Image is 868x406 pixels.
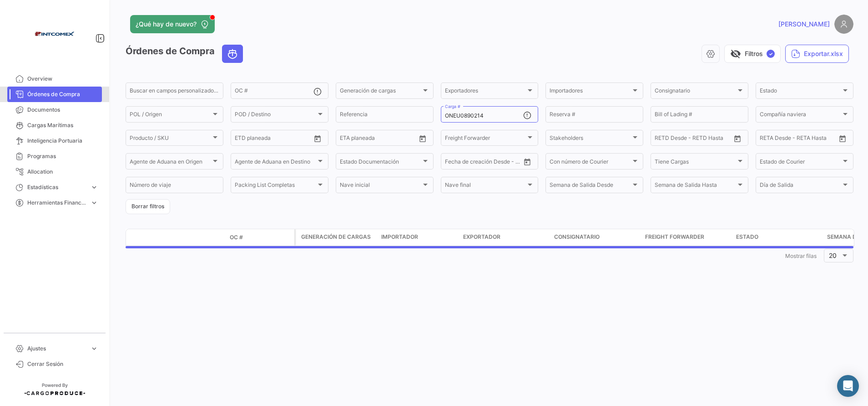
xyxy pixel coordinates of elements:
[445,136,526,143] span: Freight Forwarder
[167,234,226,241] datatable-header-cell: Estado Doc.
[130,113,211,119] span: POL / Origen
[130,159,211,166] span: Agente de Aduana en Origen
[837,375,859,397] div: Abrir Intercom Messenger
[27,183,86,191] span: Estadísticas
[130,136,211,143] span: Producto / SKU
[235,183,316,190] span: Packing List Completas
[655,183,736,190] span: Semana de Salida Hasta
[27,152,98,160] span: Programas
[760,89,841,95] span: Estado
[445,159,461,166] input: Desde
[257,136,293,143] input: Hasta
[445,183,526,190] span: Nave final
[340,136,356,143] input: Desde
[550,159,631,166] span: Con número de Courier
[235,159,316,166] span: Agente de Aduana en Destino
[736,233,758,241] span: Estado
[27,121,98,129] span: Cargas Marítimas
[27,199,86,207] span: Herramientas Financieras
[655,89,736,95] span: Consignatario
[7,87,102,102] a: Órdenes de Compra
[760,113,841,119] span: Compañía naviera
[126,45,246,63] h3: Órdenes de Compra
[834,15,853,34] img: placeholder-user.png
[27,90,98,98] span: Órdenes de Compra
[340,159,421,166] span: Estado Documentación
[778,20,830,29] span: [PERSON_NAME]
[27,344,86,353] span: Ajustes
[785,252,817,259] span: Mostrar filas
[381,233,418,241] span: Importador
[90,199,98,207] span: expand_more
[90,344,98,353] span: expand_more
[550,89,631,95] span: Importadores
[760,183,841,190] span: Día de Salida
[463,233,500,241] span: Exportador
[378,229,459,246] datatable-header-cell: Importador
[760,159,841,166] span: Estado de Courier
[520,155,534,169] button: Open calendar
[7,149,102,164] a: Programas
[655,136,671,143] input: Desde
[836,132,849,145] button: Open calendar
[32,11,77,57] img: intcomex.png
[27,75,98,83] span: Overview
[226,230,294,245] datatable-header-cell: OC #
[782,136,818,143] input: Hasta
[459,229,550,246] datatable-header-cell: Exportador
[230,233,243,242] span: OC #
[27,168,98,176] span: Allocation
[760,136,776,143] input: Desde
[677,136,713,143] input: Hasta
[554,233,600,241] span: Consignatario
[645,233,704,241] span: Freight Forwarder
[7,133,102,149] a: Inteligencia Portuaria
[732,229,823,246] datatable-header-cell: Estado
[340,183,421,190] span: Nave inicial
[340,89,421,95] span: Generación de cargas
[829,252,837,259] span: 20
[144,234,167,241] datatable-header-cell: Modo de Transporte
[136,20,197,29] span: ¿Qué hay de nuevo?
[641,229,732,246] datatable-header-cell: Freight Forwarder
[235,113,316,119] span: POD / Destino
[550,229,641,246] datatable-header-cell: Consignatario
[767,50,775,58] span: ✓
[296,229,378,246] datatable-header-cell: Generación de cargas
[7,118,102,133] a: Cargas Marítimas
[311,132,324,145] button: Open calendar
[7,71,102,87] a: Overview
[222,45,242,62] button: Ocean
[126,199,170,214] button: Borrar filtros
[27,360,98,368] span: Cerrar Sesión
[27,106,98,114] span: Documentos
[445,89,526,95] span: Exportadores
[130,15,215,33] button: ¿Qué hay de nuevo?
[7,164,102,180] a: Allocation
[731,132,744,145] button: Open calendar
[468,159,504,166] input: Hasta
[550,136,631,143] span: Stakeholders
[301,233,371,241] span: Generación de cargas
[363,136,399,143] input: Hasta
[655,159,736,166] span: Tiene Cargas
[730,48,741,59] span: visibility_off
[90,183,98,191] span: expand_more
[416,132,429,145] button: Open calendar
[235,136,251,143] input: Desde
[550,183,631,190] span: Semana de Salida Desde
[27,137,98,145] span: Inteligencia Portuaria
[785,45,849,63] button: Exportar.xlsx
[7,102,102,118] a: Documentos
[724,45,781,63] button: visibility_offFiltros✓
